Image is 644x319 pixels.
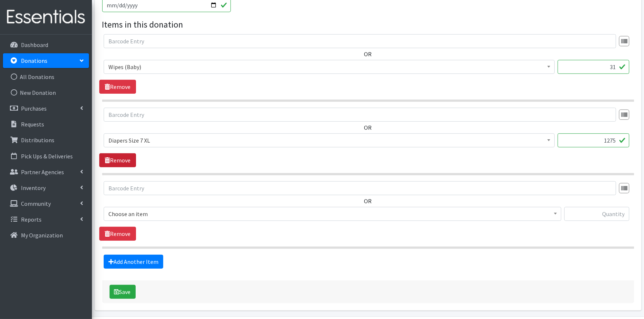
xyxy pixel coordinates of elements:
a: Inventory [3,180,89,195]
span: Wipes (Baby) [108,62,550,72]
button: Save [110,285,136,299]
p: Reports [21,216,42,223]
p: Community [21,200,51,207]
p: Pick Ups & Deliveries [21,153,73,160]
a: Purchases [3,101,89,116]
input: Quantity [564,207,629,221]
label: OR [364,123,372,132]
p: Requests [21,121,44,128]
span: Choose an item [108,209,557,219]
a: Partner Agencies [3,165,89,179]
span: Choose an item [104,207,561,221]
p: Dashboard [21,41,48,49]
span: Diapers Size 7 XL [108,135,550,146]
legend: Items in this donation [102,18,634,31]
label: OR [364,50,372,58]
a: Reports [3,212,89,227]
a: Community [3,196,89,211]
p: Inventory [21,184,46,191]
input: Barcode Entry [104,34,616,48]
p: My Organization [21,232,63,239]
a: Donations [3,53,89,68]
a: Distributions [3,133,89,147]
p: Donations [21,57,47,64]
a: Remove [99,80,136,94]
span: Diapers Size 7 XL [104,133,555,147]
p: Distributions [21,136,54,144]
a: New Donation [3,85,89,100]
label: OR [364,197,372,205]
img: HumanEssentials [3,5,89,29]
span: Wipes (Baby) [104,60,555,74]
a: Remove [99,227,136,241]
p: Partner Agencies [21,168,64,176]
input: Quantity [558,60,629,74]
a: My Organization [3,228,89,243]
input: Barcode Entry [104,108,616,122]
a: Dashboard [3,37,89,52]
a: Remove [99,153,136,167]
a: Add Another Item [104,255,163,269]
a: All Donations [3,69,89,84]
a: Pick Ups & Deliveries [3,149,89,164]
a: Requests [3,117,89,132]
input: Barcode Entry [104,181,616,195]
p: Purchases [21,105,47,112]
input: Quantity [558,133,629,147]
